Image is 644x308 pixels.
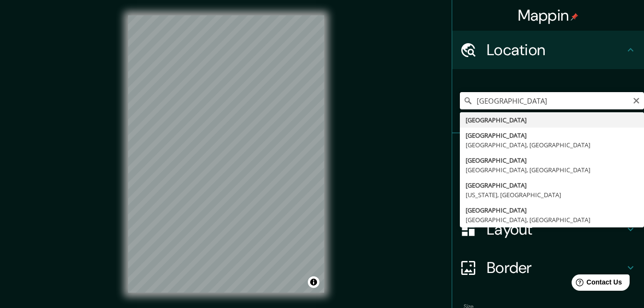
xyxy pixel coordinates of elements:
div: Style [452,172,644,210]
button: Toggle attribution [308,276,319,288]
iframe: Help widget launcher [559,271,633,297]
div: [GEOGRAPHIC_DATA] [466,115,638,125]
div: [GEOGRAPHIC_DATA], [GEOGRAPHIC_DATA] [466,215,638,225]
div: [GEOGRAPHIC_DATA], [GEOGRAPHIC_DATA] [466,165,638,175]
div: Location [452,31,644,69]
canvas: Map [128,15,324,293]
h4: Mappin [518,6,579,25]
div: [GEOGRAPHIC_DATA] [466,180,638,190]
input: Pick your city or area [460,92,644,109]
h4: Border [487,258,625,277]
div: Pins [452,133,644,172]
div: Layout [452,210,644,249]
div: [GEOGRAPHIC_DATA] [466,130,638,140]
div: [GEOGRAPHIC_DATA], [GEOGRAPHIC_DATA] [466,140,638,150]
div: [GEOGRAPHIC_DATA] [466,155,638,165]
h4: Layout [487,220,625,239]
h4: Location [487,40,625,59]
img: pin-icon.png [571,13,578,21]
div: [US_STATE], [GEOGRAPHIC_DATA] [466,190,638,200]
div: [GEOGRAPHIC_DATA] [466,205,638,215]
button: Clear [632,95,640,105]
div: Border [452,249,644,287]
